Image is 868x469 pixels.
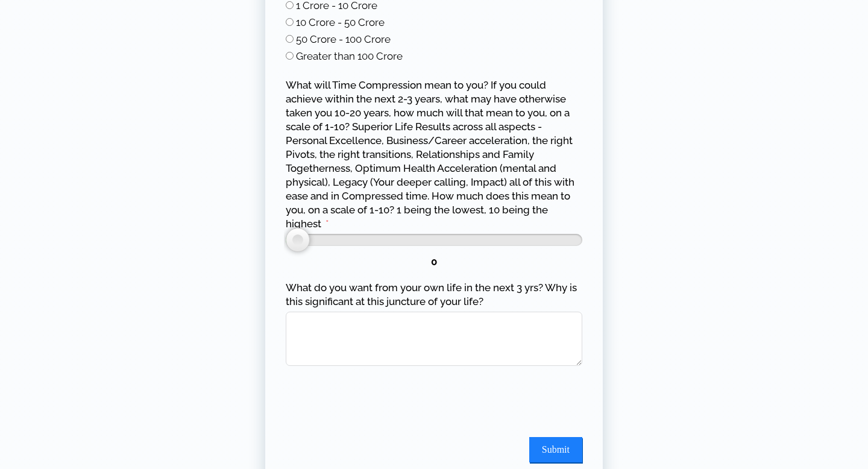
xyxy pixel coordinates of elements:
iframe: reCAPTCHA [286,378,469,425]
span: Greater than 100 Crore [296,50,403,62]
button: Submit [529,437,582,462]
input: Greater than 100 Crore [286,52,294,60]
label: What will Time Compression mean to you? If you could achieve within the next 2-3 years, what may ... [286,78,582,231]
input: 1 Crore - 10 Crore [286,1,294,9]
div: 0 [286,255,582,269]
span: 10 Crore - 50 Crore [296,16,385,28]
textarea: What do you want from your own life in the next 3 yrs? Why is this significant at this juncture o... [286,312,582,366]
input: 10 Crore - 50 Crore [286,18,294,26]
input: 50 Crore - 100 Crore [286,35,294,43]
span: 50 Crore - 100 Crore [296,33,391,45]
label: What do you want from your own life in the next 3 yrs? Why is this significant at this juncture o... [286,281,582,309]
